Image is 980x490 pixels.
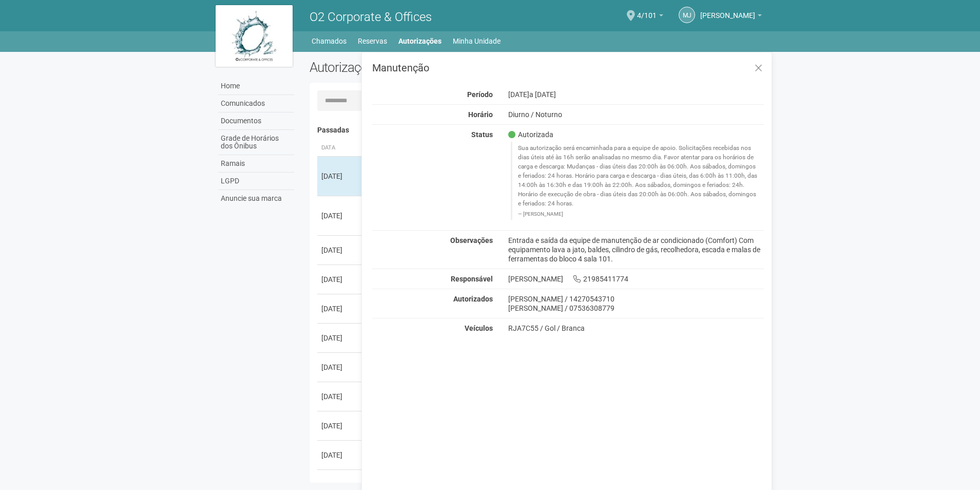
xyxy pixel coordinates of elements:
[518,211,759,218] footer: [PERSON_NAME]
[468,110,493,119] strong: Horário
[453,295,493,303] strong: Autorizados
[465,324,493,332] strong: Veículos
[501,236,772,263] div: Entrada e saída da equipe de manutenção de ar condicionado (Comfort) Com equipamento lava a jato,...
[501,274,772,284] div: [PERSON_NAME] 21985411774
[398,34,441,48] a: Autorizações
[218,112,294,130] a: Documentos
[321,171,359,181] div: [DATE]
[471,130,493,139] strong: Status
[321,333,359,343] div: [DATE]
[501,90,772,99] div: [DATE]
[218,173,294,190] a: LGPD
[467,90,493,99] strong: Período
[700,2,755,20] span: Marcelle Junqueiro
[450,236,493,244] strong: Observações
[321,362,359,372] div: [DATE]
[529,90,556,99] span: a [DATE]
[310,10,432,24] span: O2 Corporate & Offices
[321,421,359,431] div: [DATE]
[700,13,762,21] a: [PERSON_NAME]
[218,190,294,207] a: Anuncie sua marca
[317,126,757,134] h4: Passadas
[321,391,359,402] div: [DATE]
[321,245,359,255] div: [DATE]
[453,34,501,48] a: Minha Unidade
[218,130,294,155] a: Grade de Horários dos Ônibus
[679,7,695,23] a: MJ
[501,110,772,119] div: Diurno / Noturno
[321,274,359,285] div: [DATE]
[321,211,359,221] div: [DATE]
[321,304,359,314] div: [DATE]
[372,63,764,73] h3: Manutenção
[451,275,493,283] strong: Responsável
[317,140,363,157] th: Data
[511,142,764,219] blockquote: Sua autorização será encaminhada para a equipe de apoio. Solicitações recebidas nos dias úteis at...
[218,155,294,173] a: Ramais
[312,34,347,48] a: Chamados
[508,294,764,304] div: [PERSON_NAME] / 14270543710
[321,450,359,460] div: [DATE]
[310,60,529,75] h2: Autorizações
[218,95,294,112] a: Comunicados
[508,130,553,139] span: Autorizada
[508,304,764,313] div: [PERSON_NAME] / 07536308779
[358,34,387,48] a: Reservas
[508,324,764,333] div: RJA7C55 / Gol / Branca
[637,13,663,21] a: 4/101
[218,78,294,95] a: Home
[637,2,657,20] span: 4/101
[216,5,293,67] img: logo.jpg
